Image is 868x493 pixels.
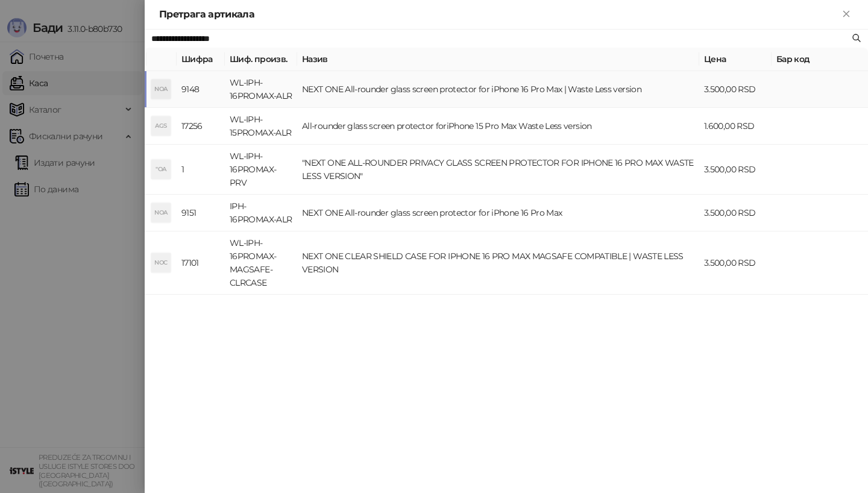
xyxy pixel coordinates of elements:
[225,145,297,195] td: WL-IPH-16PROMAX-PRV
[159,7,839,22] div: Претрага артикала
[772,48,868,71] th: Бар код
[177,195,225,231] td: 9151
[699,195,772,231] td: 3.500,00 RSD
[699,71,772,108] td: 3.500,00 RSD
[297,108,699,145] td: All-rounder glass screen protector foriPhone 15 Pro Max Waste Less version
[297,71,699,108] td: NEXT ONE All-rounder glass screen protector for iPhone 16 Pro Max | Waste Less version
[225,195,297,231] td: IPH-16PROMAX-ALR
[699,231,772,295] td: 3.500,00 RSD
[225,108,297,145] td: WL-IPH-15PROMAX-ALR
[699,108,772,145] td: 1.600,00 RSD
[297,48,699,71] th: Назив
[225,71,297,108] td: WL-IPH-16PROMAX-ALR
[151,80,171,99] div: NOA
[225,231,297,295] td: WL-IPH-16PROMAX-MAGSAFE-CLRCASE
[297,231,699,295] td: NEXT ONE CLEAR SHIELD CASE FOR IPHONE 16 PRO MAX MAGSAFE COMPATIBLE | WASTE LESS VERSION
[151,116,171,136] div: AGS
[177,48,225,71] th: Шифра
[151,160,171,179] div: "OA
[177,71,225,108] td: 9148
[151,203,171,222] div: NOA
[297,145,699,195] td: "NEXT ONE ALL-ROUNDER PRIVACY GLASS SCREEN PROTECTOR FOR IPHONE 16 PRO MAX WASTE LESS VERSION"
[699,48,772,71] th: Цена
[839,7,854,22] button: Close
[151,253,171,272] div: NOC
[225,48,297,71] th: Шиф. произв.
[177,231,225,295] td: 17101
[177,108,225,145] td: 17256
[699,145,772,195] td: 3.500,00 RSD
[177,145,225,195] td: 1
[297,195,699,231] td: NEXT ONE All-rounder glass screen protector for iPhone 16 Pro Max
